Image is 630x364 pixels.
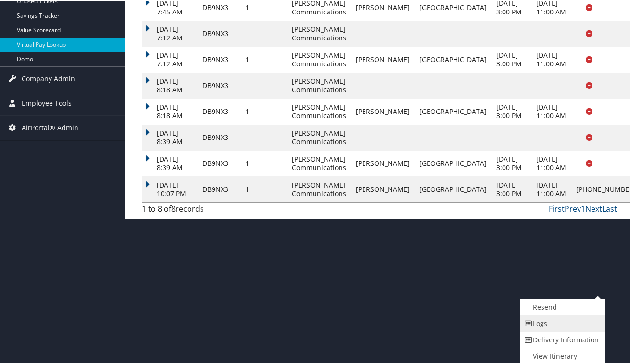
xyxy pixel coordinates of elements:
td: [PERSON_NAME] [351,46,415,72]
td: [PERSON_NAME] Communications [287,150,351,176]
span: AirPortal® Admin [22,115,78,139]
td: [DATE] 11:00 AM [531,150,571,176]
td: [DATE] 8:18 AM [142,72,198,98]
td: [DATE] 8:39 AM [142,150,198,176]
a: Next [585,202,602,213]
a: Prev [565,202,581,213]
a: 1 [581,202,585,213]
span: Company Admin [22,66,75,90]
div: 1 to 8 of records [142,202,250,218]
span: Employee Tools [22,90,72,114]
a: View Itinerary [520,347,603,364]
td: [DATE] 3:00 PM [491,150,531,176]
td: 1 [240,98,287,124]
td: [DATE] 11:00 AM [531,98,571,124]
td: [PERSON_NAME] Communications [287,176,351,201]
td: [DATE] 7:12 AM [142,20,198,46]
td: [PERSON_NAME] [351,150,415,176]
a: Resend [520,298,603,314]
td: DB9NX3 [198,72,240,98]
td: DB9NX3 [198,124,240,150]
a: Logs [520,314,603,331]
a: Delivery Information [520,331,603,347]
a: First [549,202,565,213]
td: [GEOGRAPHIC_DATA] [415,46,491,72]
td: [DATE] 11:00 AM [531,176,571,201]
td: [DATE] 11:00 AM [531,46,571,72]
td: [GEOGRAPHIC_DATA] [415,150,491,176]
td: DB9NX3 [198,150,240,176]
td: [PERSON_NAME] Communications [287,124,351,150]
td: [GEOGRAPHIC_DATA] [415,98,491,124]
td: 1 [240,150,287,176]
td: [PERSON_NAME] [351,176,415,201]
td: DB9NX3 [198,176,240,201]
td: [GEOGRAPHIC_DATA] [415,176,491,201]
td: [PERSON_NAME] Communications [287,20,351,46]
td: [DATE] 3:00 PM [491,98,531,124]
td: [DATE] 7:12 AM [142,46,198,72]
td: 1 [240,46,287,72]
td: 1 [240,176,287,201]
td: [PERSON_NAME] [351,98,415,124]
td: [PERSON_NAME] Communications [287,98,351,124]
td: [DATE] 8:18 AM [142,98,198,124]
span: 8 [171,202,176,213]
td: [DATE] 3:00 PM [491,46,531,72]
td: [PERSON_NAME] Communications [287,72,351,98]
td: [PERSON_NAME] Communications [287,46,351,72]
td: [DATE] 10:07 PM [142,176,198,201]
td: [DATE] 8:39 AM [142,124,198,150]
a: Last [602,202,617,213]
td: DB9NX3 [198,46,240,72]
td: DB9NX3 [198,98,240,124]
td: DB9NX3 [198,20,240,46]
td: [DATE] 3:00 PM [491,176,531,201]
